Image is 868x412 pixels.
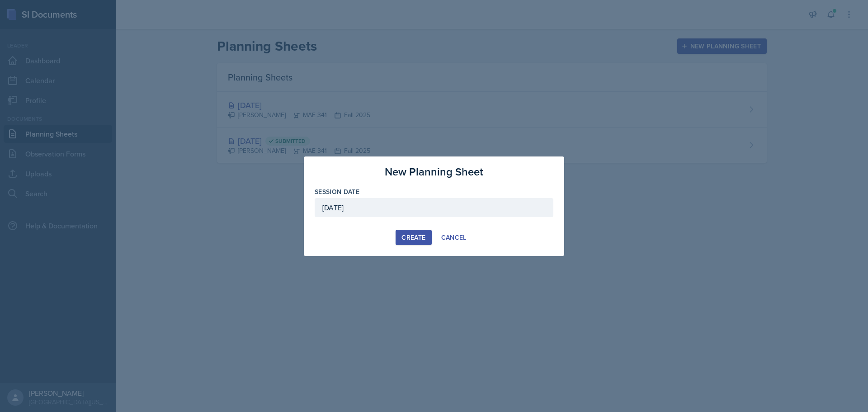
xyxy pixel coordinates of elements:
h3: New Planning Sheet [385,164,483,180]
button: Cancel [435,230,472,245]
button: Create [396,230,431,245]
div: Cancel [441,234,467,241]
div: Create [401,234,425,241]
label: Session Date [315,187,359,196]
